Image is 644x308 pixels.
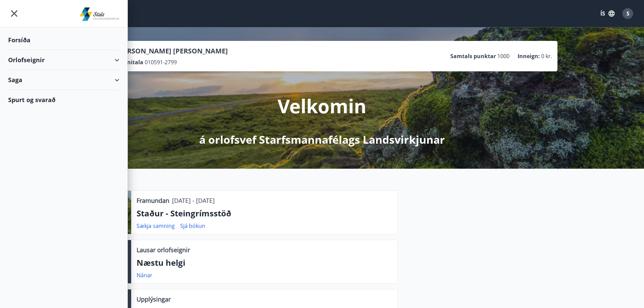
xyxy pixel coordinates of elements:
[8,7,20,20] button: menu
[450,52,496,60] p: Samtals punktar
[137,295,171,304] p: Upplýsingar
[541,52,552,60] span: 0 kr.
[199,132,445,147] p: á orlofsvef Starfsmannafélags Landsvirkjunar
[180,222,205,230] a: Sjá bókun
[137,208,392,219] p: Staður - Steingrímsstöð
[117,58,143,66] p: Kennitala
[597,7,618,20] button: ÍS
[8,90,119,110] div: Spurt og svarað
[137,196,169,205] p: Framundan
[137,257,392,268] p: Næstu helgi
[8,30,119,50] div: Forsíða
[620,5,636,22] button: S
[137,245,190,254] p: Lausar orlofseignir
[117,46,228,56] p: [PERSON_NAME] [PERSON_NAME]
[278,93,366,119] p: Velkomin
[497,52,509,60] span: 1000
[626,10,629,17] span: S
[145,58,177,66] span: 010591-2799
[8,50,119,70] div: Orlofseignir
[79,7,120,21] img: union_logo
[172,196,215,205] p: [DATE] - [DATE]
[518,52,540,60] p: Inneign :
[137,271,152,279] a: Nánar
[8,70,119,90] div: Saga
[137,222,175,230] a: Sækja samning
